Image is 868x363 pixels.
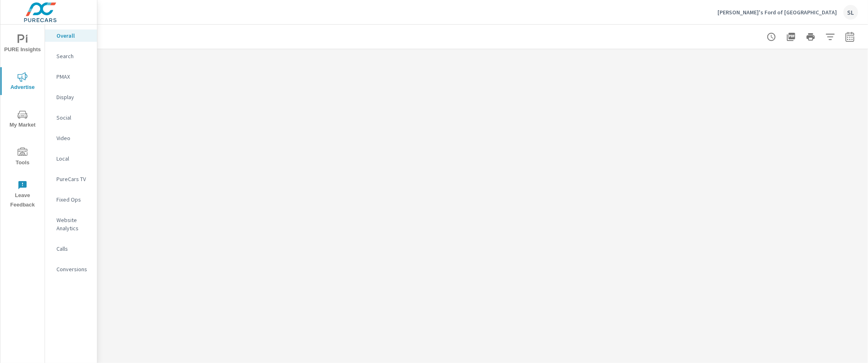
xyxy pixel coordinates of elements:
p: Website Analytics [56,216,90,232]
p: Video [56,134,90,142]
div: Social [45,111,97,124]
span: PURE Insights [3,34,42,54]
span: Advertise [3,72,42,92]
p: Fixed Ops [56,195,90,204]
div: Video [45,132,97,144]
p: Calls [56,245,90,253]
p: Local [56,154,90,163]
div: PureCars TV [45,173,97,185]
button: Select Date Range [842,29,858,45]
button: Apply Filters [822,29,839,45]
p: PureCars TV [56,175,90,183]
div: Conversions [45,263,97,275]
p: PMAX [56,73,90,81]
p: Display [56,93,90,101]
span: Leave Feedback [3,180,42,210]
div: PMAX [45,70,97,83]
p: Overall [56,32,90,40]
span: Tools [3,147,42,168]
p: Social [56,113,90,122]
button: Print Report [803,29,819,45]
div: Fixed Ops [45,193,97,206]
div: Calls [45,243,97,255]
div: Local [45,152,97,165]
div: Website Analytics [45,214,97,234]
p: Search [56,52,90,60]
div: Display [45,91,97,103]
div: nav menu [0,25,45,213]
p: [PERSON_NAME]'s Ford of [GEOGRAPHIC_DATA] [717,9,837,16]
button: "Export Report to PDF" [783,29,799,45]
div: SL [843,5,858,20]
p: Conversions [56,265,90,273]
span: My Market [3,110,42,130]
div: Search [45,50,97,62]
div: Overall [45,29,97,42]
